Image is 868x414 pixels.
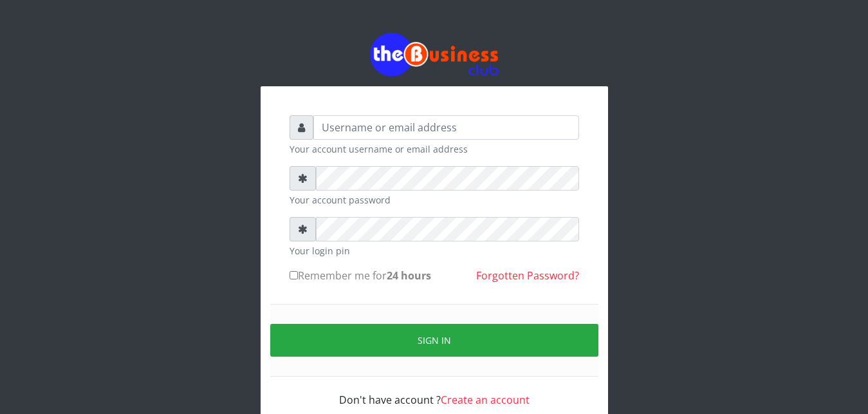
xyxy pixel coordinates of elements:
[441,393,530,407] a: Create an account
[290,193,579,207] small: Your account password
[290,142,579,156] small: Your account username or email address
[313,115,579,140] input: Username or email address
[290,271,298,279] input: Remember me for24 hours
[290,377,579,408] div: Don't have account ?
[476,268,579,283] a: Forgotten Password?
[290,244,579,258] small: Your login pin
[387,268,431,283] b: 24 hours
[270,324,598,357] button: Sign in
[290,268,431,283] label: Remember me for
